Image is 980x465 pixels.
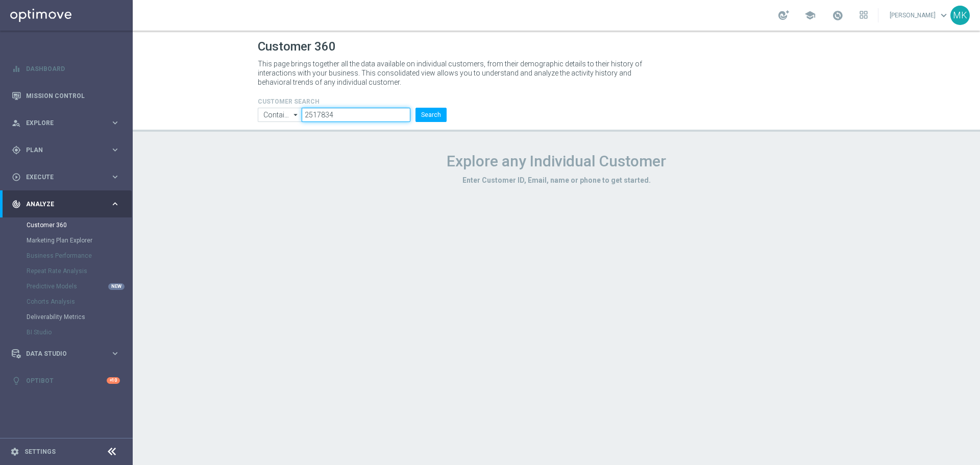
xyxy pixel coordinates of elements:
[27,217,132,233] div: Customer 360
[415,108,447,122] button: Search
[12,173,21,182] i: play_circle_outline
[110,145,120,155] i: keyboard_arrow_right
[110,172,120,182] i: keyboard_arrow_right
[258,98,447,105] h4: CUSTOMER SEARCH
[26,351,110,357] span: Data Studio
[12,82,120,109] div: Mission Control
[12,376,21,385] i: lightbulb
[26,147,110,153] span: Plan
[110,118,120,128] i: keyboard_arrow_right
[10,447,19,456] i: settings
[27,313,106,321] a: Deliverability Metrics
[27,294,132,309] div: Cohorts Analysis
[26,82,120,109] a: Mission Control
[11,173,120,181] button: play_circle_outline Execute keyboard_arrow_right
[11,377,120,385] button: lightbulb Optibot +10
[27,263,132,279] div: Repeat Rate Analysis
[12,200,21,209] i: track_changes
[11,119,120,127] button: person_search Explore keyboard_arrow_right
[938,10,949,21] span: keyboard_arrow_down
[258,59,651,87] p: This page brings together all the data available on individual customers, from their demographic ...
[107,377,120,384] div: +10
[12,367,120,394] div: Optibot
[27,309,132,325] div: Deliverability Metrics
[12,118,110,128] div: Explore
[27,279,132,294] div: Predictive Models
[11,200,120,208] button: track_changes Analyze keyboard_arrow_right
[258,176,855,185] h3: Enter Customer ID, Email, name or phone to get started.
[804,10,816,21] span: school
[258,39,855,54] h1: Customer 360
[26,120,110,126] span: Explore
[302,108,410,122] input: Enter CID, Email, name or phone
[950,6,970,25] div: MK
[27,233,132,248] div: Marketing Plan Explorer
[11,350,120,358] button: Data Studio keyboard_arrow_right
[291,108,301,121] i: arrow_drop_down
[12,145,110,155] div: Plan
[26,201,110,207] span: Analyze
[258,108,302,122] input: Contains
[110,349,120,358] i: keyboard_arrow_right
[12,55,120,82] div: Dashboard
[12,349,110,358] div: Data Studio
[889,8,950,23] a: [PERSON_NAME]keyboard_arrow_down
[108,283,125,290] div: NEW
[11,146,120,154] button: gps_fixed Plan keyboard_arrow_right
[110,199,120,209] i: keyboard_arrow_right
[12,173,110,182] div: Execute
[27,236,106,244] a: Marketing Plan Explorer
[27,248,132,263] div: Business Performance
[12,64,21,74] i: equalizer
[26,55,120,82] a: Dashboard
[12,200,110,209] div: Analyze
[11,92,120,100] button: Mission Control
[27,325,132,340] div: BI Studio
[258,152,855,170] h1: Explore any Individual Customer
[12,118,21,128] i: person_search
[11,65,120,73] button: equalizer Dashboard
[26,367,107,394] a: Optibot
[12,145,21,155] i: gps_fixed
[26,174,110,180] span: Execute
[24,449,56,455] a: Settings
[27,221,106,229] a: Customer 360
